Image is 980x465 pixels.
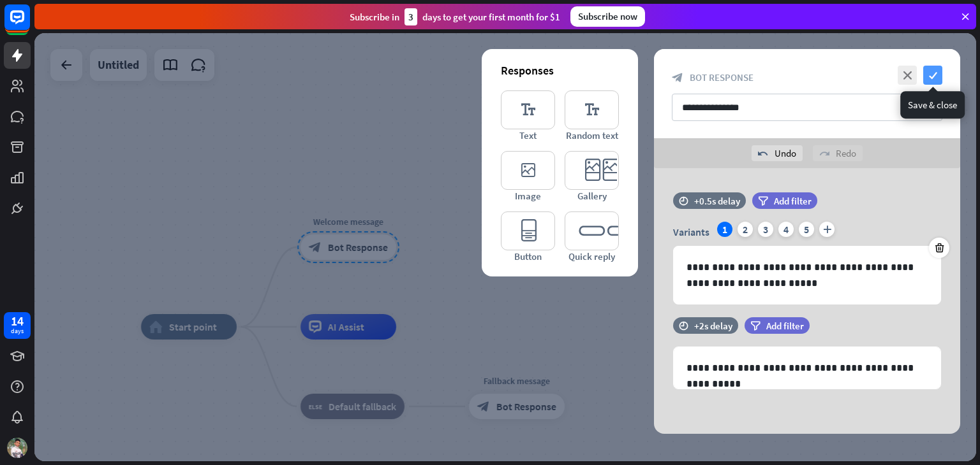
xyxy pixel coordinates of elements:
div: 1 [717,222,732,237]
i: block_bot_response [672,72,683,83]
i: redo [819,148,829,159]
div: 5 [799,222,814,237]
a: 14 days [4,312,31,339]
span: Add filter [766,320,804,332]
i: filter [750,321,761,331]
div: Subscribe now [570,6,645,27]
div: 4 [778,222,794,237]
div: Undo [752,145,803,161]
i: time [679,196,688,205]
i: undo [758,148,768,159]
i: check [923,66,942,85]
i: time [679,321,688,330]
div: 3 [758,222,773,237]
i: filter [758,196,768,206]
div: Redo [813,145,863,161]
i: plus [819,222,835,237]
span: Variants [673,225,709,238]
div: 3 [405,8,417,25]
div: 2 [738,222,753,237]
i: close [898,66,917,85]
div: days [11,327,24,336]
div: Subscribe in days to get your first month for $1 [350,8,560,25]
span: Add filter [774,195,812,207]
div: 14 [11,315,24,327]
span: Bot Response [690,71,754,83]
button: Open LiveChat chat widget [10,5,48,43]
div: +0.5s delay [694,195,740,207]
div: +2s delay [694,320,732,332]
